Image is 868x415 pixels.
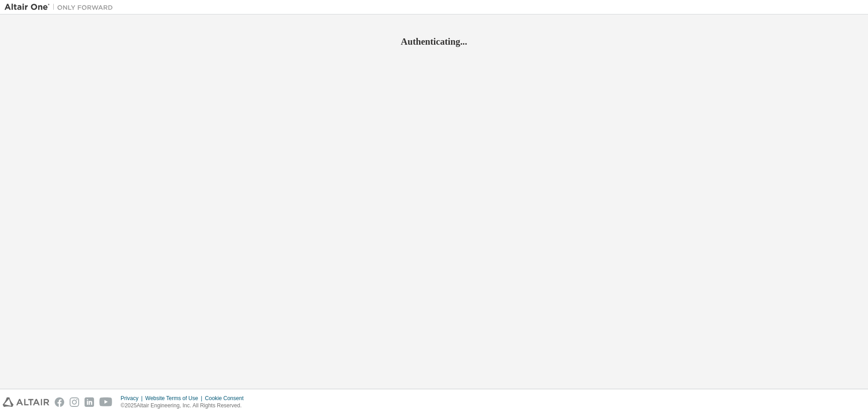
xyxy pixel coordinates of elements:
[85,397,94,407] img: linkedin.svg
[5,3,118,12] img: Altair One
[55,397,64,407] img: facebook.svg
[145,395,205,402] div: Website Terms of Use
[99,397,113,407] img: youtube.svg
[121,395,145,402] div: Privacy
[5,36,863,47] h2: Authenticating...
[70,397,79,407] img: instagram.svg
[121,402,249,410] p: © 2025 Altair Engineering, Inc. All Rights Reserved.
[3,397,49,407] img: altair_logo.svg
[205,395,249,402] div: Cookie Consent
